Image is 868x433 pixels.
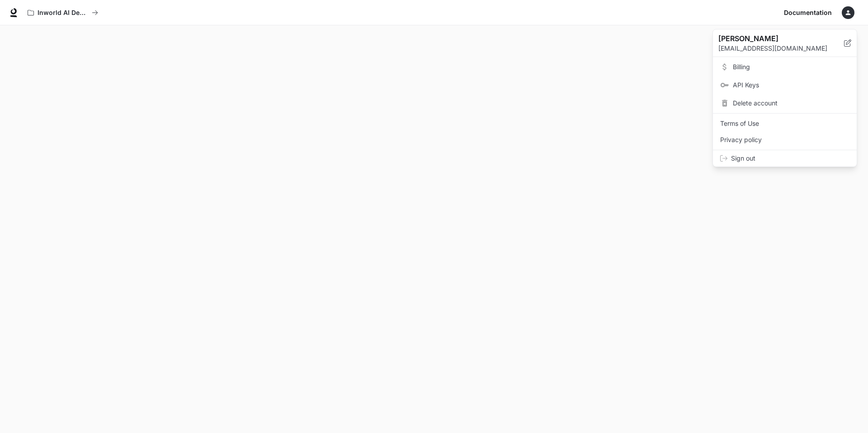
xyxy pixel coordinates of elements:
[733,81,849,90] span: API Keys
[718,33,830,44] p: [PERSON_NAME]
[733,99,849,108] span: Delete account
[720,119,849,128] span: Terms of Use
[720,135,849,144] span: Privacy policy
[718,44,844,53] p: [EMAIL_ADDRESS][DOMAIN_NAME]
[733,62,849,71] span: Billing
[715,115,855,132] a: Terms of Use
[715,59,855,75] a: Billing
[715,132,855,148] a: Privacy policy
[713,29,857,57] div: [PERSON_NAME][EMAIL_ADDRESS][DOMAIN_NAME]
[715,77,855,93] a: API Keys
[715,95,855,111] div: Delete account
[713,150,857,167] div: Sign out
[731,154,849,163] span: Sign out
